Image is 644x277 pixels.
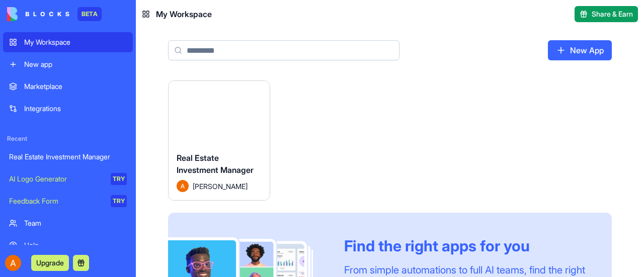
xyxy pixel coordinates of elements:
div: Team [24,218,127,228]
strong: You will be notified here and by email [20,129,146,147]
div: TRY [111,195,127,207]
p: [PERSON_NAME] will pick this up soon [10,85,191,96]
div: BETA [77,7,102,21]
div: Feedback Form [9,196,104,206]
strong: Title [10,246,28,254]
div: AI Logo Generator [9,174,104,184]
strong: Ticket ID [10,213,45,221]
span: Share & Earn [592,9,633,19]
div: Find the right apps for you [344,237,588,255]
a: Real Estate Investment Manager [3,147,133,167]
p: #36793730 [10,222,191,233]
div: Integrations [24,104,127,114]
a: Team [3,213,133,233]
img: logo [7,7,69,21]
a: AI Logo GeneratorTRY [3,169,133,189]
a: Integrations [3,99,133,119]
span: [PERSON_NAME] [193,181,248,192]
span: My Workspace [156,8,212,20]
div: Close [177,5,195,23]
div: Submitted • 12h ago [10,73,191,83]
span: Real Estate Investment Manager [177,153,254,175]
h1: לא הכל חלק בחיים [59,5,143,22]
a: Help [3,235,133,255]
div: My Workspace [24,37,127,47]
img: Avatar [177,180,189,192]
div: New app [24,59,127,69]
a: My Workspace [3,32,133,52]
button: Share & Earn [575,6,638,22]
div: Marketplace [24,81,127,91]
div: Help [24,240,127,250]
a: Marketplace [3,76,133,97]
span: Recent [3,135,133,143]
a: New App [548,40,612,60]
a: BETA [7,7,102,21]
p: [EMAIL_ADDRESS][DOMAIN_NAME] [20,149,169,159]
a: Feedback FormTRY [3,191,133,211]
p: לא הכל חלק בחיים [10,255,191,266]
p: Tickets [10,189,191,200]
div: TRY [111,173,127,185]
a: Real Estate Investment ManagerAvatar[PERSON_NAME] [168,80,270,201]
button: go back [7,4,26,23]
a: Upgrade [31,257,69,267]
div: Real Estate Investment Manager [9,152,127,162]
a: New app [3,54,133,74]
img: ACg8ocK6yiNEbkF9Pv4roYnkAOki2sZYQrW7UaVyEV6GmURZ_rD7Bw=s96-c [5,255,21,271]
button: Upgrade [31,255,69,271]
strong: Ticket Type [10,179,55,188]
img: Profile image for Shelly [85,36,117,68]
